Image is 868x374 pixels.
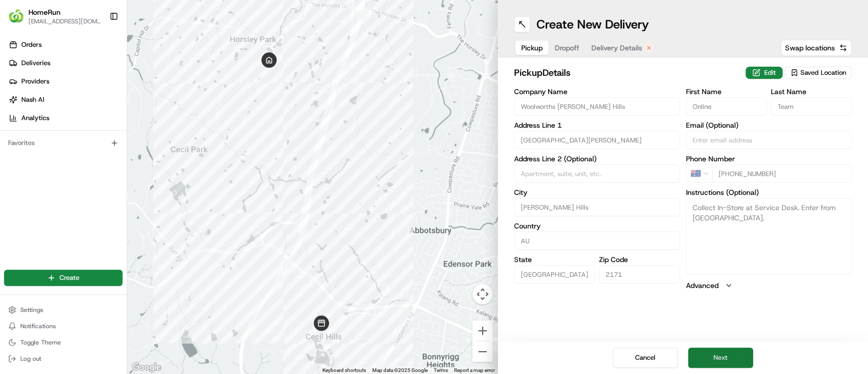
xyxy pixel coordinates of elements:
[686,155,852,162] label: Phone Number
[686,97,767,116] input: Enter first name
[434,367,448,373] a: Terms
[686,131,852,149] input: Enter email address
[771,88,852,95] label: Last Name
[599,265,680,283] input: Enter zip code
[4,270,123,286] button: Create
[745,67,783,79] button: Edit
[781,40,852,56] button: Swap locations
[472,341,493,362] button: Zoom out
[4,37,127,53] a: Orders
[785,43,835,53] span: Swap locations
[4,303,123,317] button: Settings
[8,8,24,24] img: HomeRun
[514,88,680,95] label: Company Name
[514,164,680,183] input: Apartment, suite, unit, etc.
[686,280,719,291] label: Advanced
[613,348,678,368] button: Cancel
[4,73,127,90] a: Providers
[514,155,680,162] label: Address Line 2 (Optional)
[686,189,852,196] label: Instructions (Optional)
[686,122,852,129] label: Email (Optional)
[591,43,642,53] span: Delivery Details
[599,256,680,263] label: Zip Code
[686,198,852,274] textarea: Collect In-Store at Service Desk. Enter from [GEOGRAPHIC_DATA].
[514,198,680,216] input: Enter city
[130,361,163,374] a: Open this area in Google Maps (opens a new window)
[514,131,680,149] input: Enter address
[514,265,595,283] input: Enter state
[21,77,49,86] span: Providers
[372,367,428,373] span: Map data ©2025 Google
[688,348,753,368] button: Next
[28,17,101,25] button: [EMAIL_ADDRESS][DOMAIN_NAME]
[514,66,740,80] h2: pickup Details
[514,232,680,250] input: Enter country
[20,355,41,363] span: Log out
[514,256,595,263] label: State
[686,88,767,95] label: First Name
[4,92,127,108] a: Nash AI
[521,43,543,53] span: Pickup
[472,284,493,304] button: Map camera controls
[4,319,123,333] button: Notifications
[785,66,852,80] button: Saved Location
[4,4,105,28] button: HomeRunHomeRun[EMAIL_ADDRESS][DOMAIN_NAME]
[800,68,846,77] span: Saved Location
[4,135,123,151] div: Favorites
[514,122,680,129] label: Address Line 1
[4,352,123,366] button: Log out
[21,59,50,68] span: Deliveries
[514,222,680,229] label: Country
[536,16,649,33] h1: Create New Delivery
[20,338,61,347] span: Toggle Theme
[4,110,127,126] a: Analytics
[4,335,123,350] button: Toggle Theme
[130,361,163,374] img: Google
[4,55,127,71] a: Deliveries
[28,7,61,17] button: HomeRun
[21,40,42,49] span: Orders
[59,273,79,282] span: Create
[20,306,43,314] span: Settings
[454,367,495,373] a: Report a map error
[20,322,56,330] span: Notifications
[21,113,49,123] span: Analytics
[514,97,680,116] input: Enter company name
[21,95,44,104] span: Nash AI
[771,97,852,116] input: Enter last name
[322,367,366,374] button: Keyboard shortcuts
[712,164,852,183] input: Enter phone number
[514,189,680,196] label: City
[472,321,493,341] button: Zoom in
[686,280,852,291] button: Advanced
[555,43,579,53] span: Dropoff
